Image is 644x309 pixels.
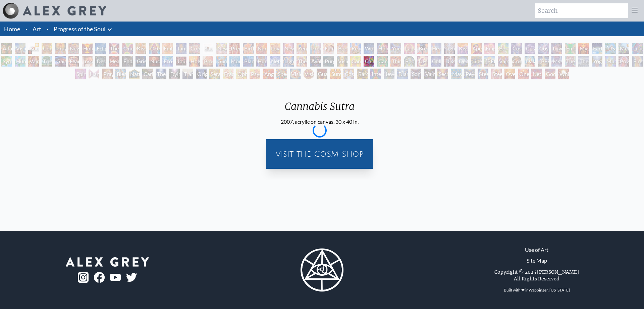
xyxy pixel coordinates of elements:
[417,43,428,54] div: Breathing
[109,43,119,54] div: The Kiss
[501,285,573,296] div: Built with ❤ in
[28,43,39,54] div: Body, Mind, Spirit
[424,69,435,79] div: Vajra Being
[578,43,589,54] div: Mysteriosa 2
[243,43,254,54] div: Birth
[619,43,629,54] div: Metamorphosis
[42,43,52,54] div: Contemplation
[478,69,488,79] div: Steeplehead 1
[136,43,146,54] div: Kissing
[122,56,133,67] div: Endarkenment
[498,43,508,54] div: Bond
[176,56,186,67] div: Journey of the Wounded Healer
[471,56,482,67] div: Liberation Through Seeing
[437,69,448,79] div: Secret Writing Being
[525,246,548,254] a: Use of Art
[364,43,374,54] div: Wonder
[142,69,153,79] div: Caring
[23,22,30,36] li: ·
[33,24,41,34] a: Art
[149,56,160,67] div: Nuclear Crucifixion
[518,69,529,79] div: One
[279,100,360,118] div: Cannabis Sutra
[162,56,173,67] div: Eco-Atlas
[565,43,576,54] div: Emerald Grail
[545,69,555,79] div: Godself
[404,43,415,54] div: Laughing Man
[330,69,341,79] div: Sunyata
[411,69,421,79] div: Song of Vajra Being
[417,56,428,67] div: DMT - The Spirit Molecule
[256,43,267,54] div: Nursing
[115,69,126,79] div: Blessing Hand
[350,43,361,54] div: Reading
[484,43,495,54] div: Empowerment
[54,24,106,34] a: Progress of the Soul
[126,273,137,282] img: twitter-logo.png
[203,56,213,67] div: Prostration
[82,43,93,54] div: Holy Grail
[283,43,294,54] div: New Family
[44,22,51,36] li: ·
[565,56,576,67] div: The Seer
[42,56,52,67] div: Tree & Person
[535,3,628,18] input: Search
[270,43,280,54] div: Love Circuit
[156,69,166,79] div: The Soul Finds It's Way
[531,69,542,79] div: Net of Being
[605,56,616,67] div: Mudra
[511,56,522,67] div: Cosmic Christ
[236,69,247,79] div: Ophanic Eyelash
[491,69,502,79] div: Steeplehead 2
[75,69,86,79] div: Spirit Animates the Flesh
[279,118,360,126] div: 2007, acrylic on canvas, 30 x 40 in.
[592,43,602,54] div: Earth Energies
[350,56,361,67] div: Cannabis Mudra
[390,56,401,67] div: Third Eye Tears of Joy
[511,43,522,54] div: Cosmic Creativity
[68,56,79,67] div: Fear
[149,43,160,54] div: Ocean of Love Bliss
[444,43,455,54] div: Lightweaver
[337,43,347,54] div: Boo-boo
[458,56,468,67] div: Deities & Demons Drinking from the Milky Pool
[276,69,287,79] div: Spectral Lotus
[364,56,374,67] div: Cannabis Sutra
[216,43,227,54] div: Newborn
[122,43,133,54] div: One Taste
[578,56,589,67] div: Theologue
[343,69,354,79] div: Cosmic Elf
[431,43,441,54] div: Healing
[632,43,643,54] div: Lilacs
[209,69,220,79] div: Seraphic Transport Docking on the Third Eye
[176,43,186,54] div: Tantra
[527,257,547,265] a: Site Map
[68,43,79,54] div: New Man New Woman
[504,69,515,79] div: Oversoul
[129,69,140,79] div: Nature of Mind
[203,43,213,54] div: Buddha Embryo
[55,56,66,67] div: Gaia
[169,69,180,79] div: Dying
[357,69,368,79] div: Bardo Being
[109,56,119,67] div: Headache
[592,56,602,67] div: Yogi & the Möbius Sphere
[102,69,113,79] div: Praying Hands
[323,43,334,54] div: Family
[551,43,562,54] div: Love is a Cosmic Force
[95,56,106,67] div: Despair
[243,56,254,67] div: Planetary Prayers
[162,43,173,54] div: Embracing
[136,56,146,67] div: Grieving
[270,143,369,165] a: Visit the CoSM Shop
[196,69,207,79] div: Original Face
[377,43,388,54] div: Holy Family
[390,43,401,54] div: Young & Old
[189,43,200,54] div: Copulating
[377,56,388,67] div: Cannabacchus
[310,56,321,67] div: Ayahuasca Visitation
[94,272,105,283] img: fb-logo.png
[464,69,475,79] div: Peyote Being
[223,69,233,79] div: Fractal Eyes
